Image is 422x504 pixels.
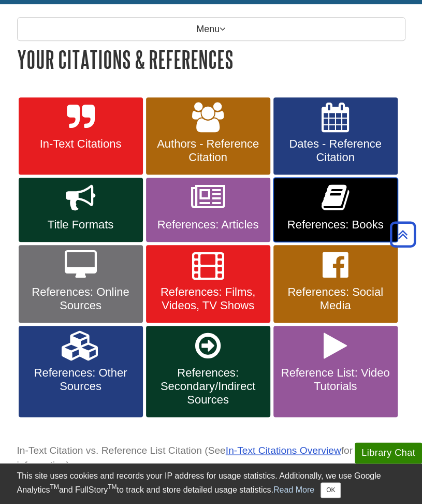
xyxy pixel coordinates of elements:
a: References: Secondary/Indirect Sources [146,326,270,417]
span: References: Online Sources [26,285,135,312]
span: References: Books [281,218,390,232]
a: In-Text Citations Overview [226,445,341,456]
h1: Your Citations & References [17,46,405,73]
sup: TM [50,483,59,491]
span: References: Social Media [281,285,390,312]
a: References: Books [273,178,398,242]
div: This site uses cookies and records your IP address for usage statistics. Additionally, we use Goo... [17,470,405,498]
span: In-Text Citations [26,137,135,151]
caption: In-Text Citation vs. Reference List Citation (See for more information) [17,439,405,478]
a: References: Online Sources [19,245,143,323]
span: Dates - Reference Citation [281,137,390,164]
span: References: Secondary/Indirect Sources [154,366,263,407]
a: References: Social Media [273,245,398,323]
span: Reference List: Video Tutorials [281,366,390,393]
span: Authors - Reference Citation [154,137,263,164]
span: References: Other Sources [26,366,135,393]
a: Authors - Reference Citation [146,97,270,175]
p: Menu [17,17,405,41]
a: References: Articles [146,178,270,242]
a: Title Formats [19,178,143,242]
button: Library Chat [355,442,422,464]
a: References: Other Sources [19,326,143,417]
button: Close [321,482,341,498]
a: References: Films, Videos, TV Shows [146,245,270,323]
span: References: Films, Videos, TV Shows [154,285,263,312]
a: Dates - Reference Citation [273,97,398,175]
a: Read More [273,485,314,494]
span: References: Articles [154,218,263,232]
a: In-Text Citations [19,97,143,175]
span: Title Formats [26,218,135,232]
a: Reference List: Video Tutorials [273,326,398,417]
a: Back to Top [386,227,419,241]
sup: TM [108,483,117,491]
